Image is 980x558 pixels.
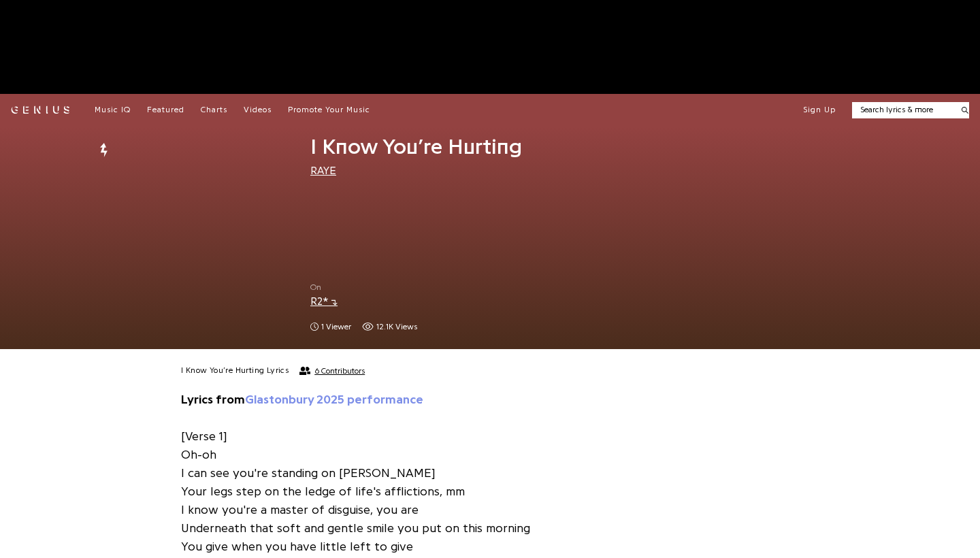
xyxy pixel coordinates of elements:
[376,321,417,333] span: 12.1K views
[321,321,351,333] span: 1 viewer
[201,105,227,116] a: Charts
[244,105,272,116] a: Videos
[299,366,365,376] button: 6 Contributors
[803,105,836,116] button: Sign Up
[310,282,573,293] span: On
[181,393,423,406] b: Lyrics from
[147,105,184,116] a: Featured
[95,105,131,116] a: Music IQ
[201,105,227,114] span: Charts
[147,105,184,114] span: Featured
[314,366,365,376] span: 6 Contributors
[245,393,423,406] a: Glastonbury 2025 performance
[181,365,289,376] h2: I Know You’re Hurting Lyrics
[244,105,272,114] span: Videos
[852,104,953,116] input: Search lyrics & more
[288,105,370,114] span: Promote Your Music
[310,165,336,176] a: RAYE
[310,136,522,158] span: I Know You’re Hurting
[362,321,417,333] span: 12,100 views
[310,321,351,333] span: 1 viewer
[95,105,131,114] span: Music IQ
[288,105,370,116] a: Promote Your Music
